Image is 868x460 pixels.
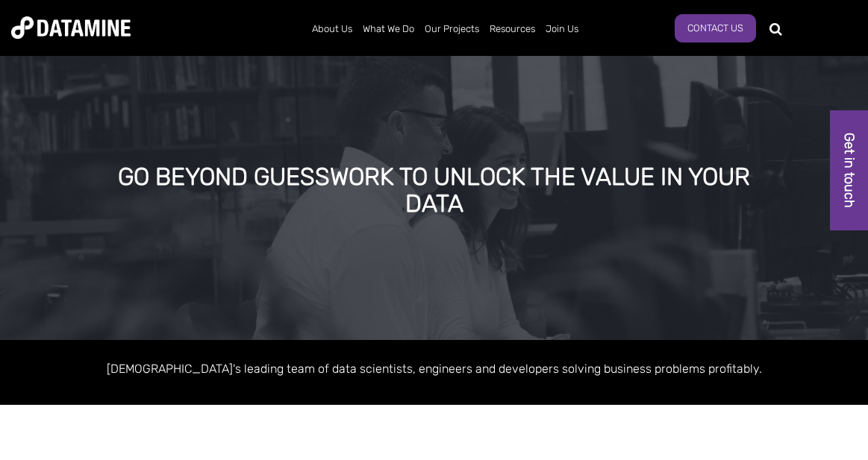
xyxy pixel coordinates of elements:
a: Join Us [540,10,584,48]
a: Get in touch [830,110,868,230]
a: Resources [484,10,540,48]
p: [DEMOGRAPHIC_DATA]'s leading team of data scientists, engineers and developers solving business p... [11,359,857,379]
a: What We Do [357,10,419,48]
a: Contact Us [675,14,756,42]
a: Our Projects [419,10,484,48]
div: GO BEYOND GUESSWORK TO UNLOCK THE VALUE IN YOUR DATA [106,164,762,217]
a: About Us [307,10,357,48]
img: Datamine [11,16,131,39]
